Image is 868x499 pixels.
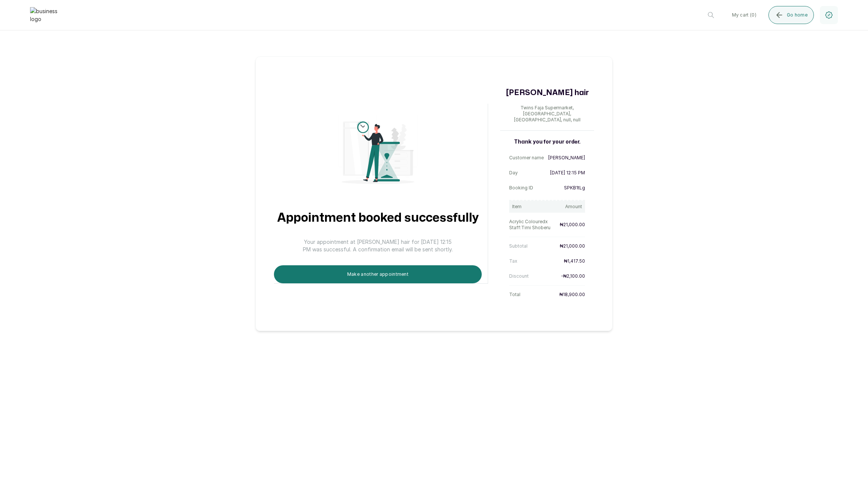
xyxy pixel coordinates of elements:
[303,238,453,253] p: Your appointment at [PERSON_NAME] hair for [DATE] 12:15 PM was successful. A confirmation email w...
[512,204,522,210] p: Item
[565,204,582,210] p: Amount
[514,138,581,146] h2: Thank you for your order.
[560,243,585,249] p: ₦21,000.00
[277,210,479,226] h1: Appointment booked successfully
[509,273,529,279] p: Discount
[560,292,585,298] p: ₦18,900.00
[506,87,589,99] h1: [PERSON_NAME] hair
[274,265,482,283] button: Make another appointment
[550,170,585,176] p: [DATE] 12:15 PM
[509,185,533,191] p: Booking ID
[548,155,585,161] p: [PERSON_NAME]
[509,155,544,161] p: Customer name
[509,170,518,176] p: Day
[560,222,585,228] p: ₦21,000.00
[509,219,550,225] p: Acrylic Coloured x
[564,185,585,191] p: SPKB1tLg
[509,292,520,298] p: Total
[509,258,517,264] p: Tax
[500,105,594,123] p: Twins Faja Supermarket, [GEOGRAPHIC_DATA], [GEOGRAPHIC_DATA], null, null
[509,225,550,231] p: Staff: Timi Shoberu
[30,7,60,23] img: business logo
[509,243,528,249] p: Subtotal
[564,258,585,264] p: ₦1,417.50
[561,273,585,279] p: - ₦2,100.00
[768,6,814,24] button: Go home
[726,6,762,24] button: My cart (0)
[787,12,808,18] span: Go home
